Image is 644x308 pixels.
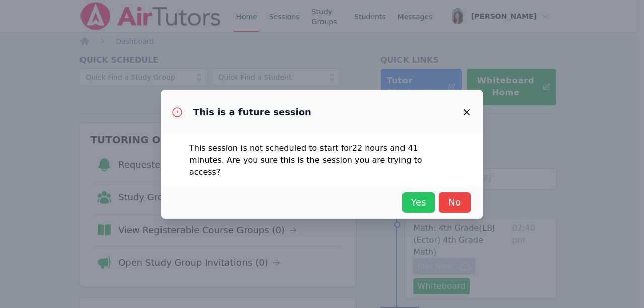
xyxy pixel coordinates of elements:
button: No [439,192,471,213]
button: Yes [403,192,435,213]
h3: This is a future session [193,106,311,118]
span: Yes [408,195,430,210]
p: This session is not scheduled to start for 22 hours and 41 minutes . Are you sure this is the ses... [189,142,455,178]
span: No [444,195,466,210]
